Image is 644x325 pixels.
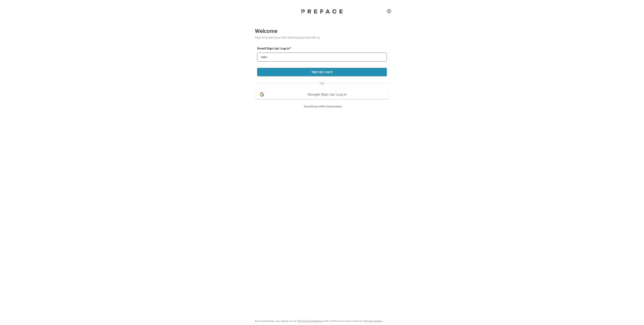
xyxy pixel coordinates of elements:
p: Welcome [255,27,389,35]
label: Email Sign Up/ Log In * [257,46,387,51]
p: By proceeding, you agree to our and confirm you have read our . [255,319,383,323]
p: Sign in to start your tech learning journey with us [255,35,389,40]
img: Preface Logo [300,9,344,14]
img: google login [259,92,265,97]
span: Google Sign Up/ Log In [307,93,347,96]
span: or [319,81,326,86]
a: Terms & Conditions [297,320,322,322]
p: Continue with Username [256,104,389,109]
a: Privacy Policy [364,320,383,322]
button: google loginGoogle Sign Up/ Log In [255,90,389,99]
button: Sign Up/ Log In [257,68,387,76]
